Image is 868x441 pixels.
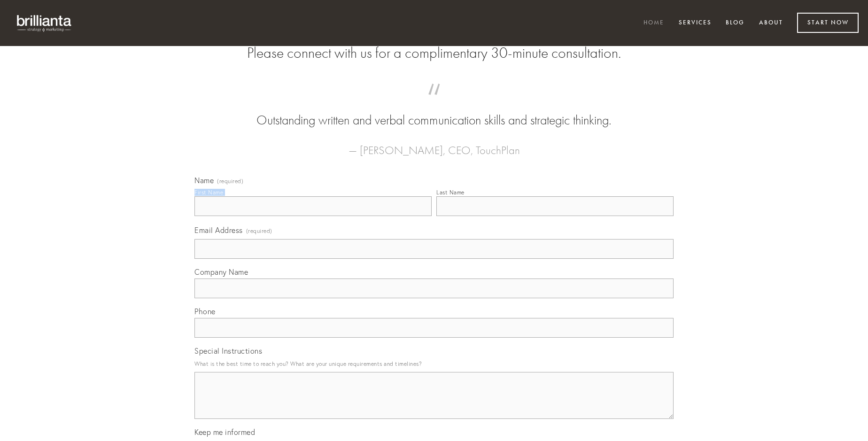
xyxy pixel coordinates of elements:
[9,9,80,37] img: brillianta - research, strategy, marketing
[194,346,262,356] span: Special Instructions
[194,225,243,235] span: Email Address
[797,13,859,33] a: Start Now
[209,130,659,160] figcaption: — [PERSON_NAME], CEO, TouchPlan
[720,15,751,31] a: Blog
[194,267,248,277] span: Company Name
[637,15,670,31] a: Home
[209,93,659,111] span: “
[194,357,674,370] p: What is the best time to reach you? What are your unique requirements and timelines?
[209,93,659,130] blockquote: Outstanding written and verbal communication skills and strategic thinking.
[673,15,718,31] a: Services
[436,189,465,196] div: Last Name
[194,307,216,316] span: Phone
[194,44,674,62] h2: Please connect with us for a complimentary 30-minute consultation.
[194,176,214,185] span: Name
[217,178,243,184] span: (required)
[246,224,272,237] span: (required)
[194,427,255,437] span: Keep me informed
[194,189,223,196] div: First Name
[753,15,789,31] a: About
